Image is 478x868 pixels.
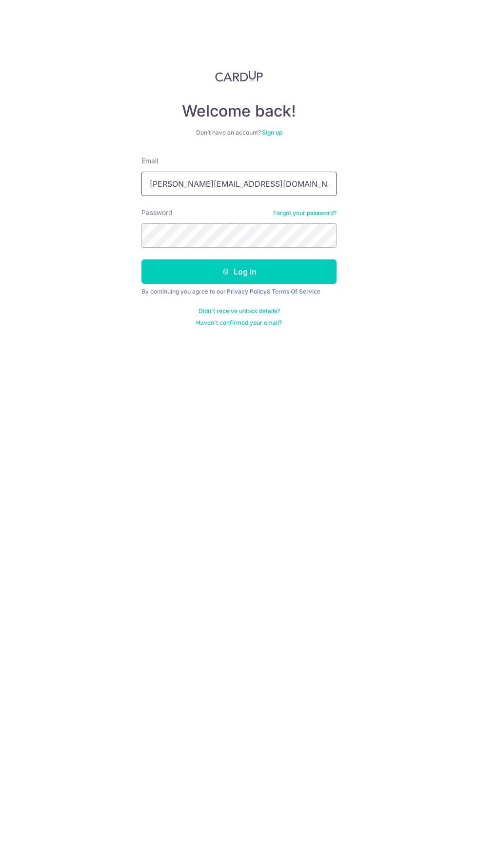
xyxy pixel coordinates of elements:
label: Password [141,208,173,217]
a: Haven't confirmed your email? [196,319,282,327]
a: Sign up [262,129,282,136]
label: Email [141,156,158,166]
div: By continuing you agree to our & [141,288,337,296]
h4: Welcome back! [141,101,337,121]
input: Enter your Email [141,172,337,196]
div: Don’t have an account? [141,129,337,137]
a: Terms Of Service [272,288,320,295]
a: Didn't receive unlock details? [199,307,280,315]
a: Forgot your password? [273,209,337,217]
button: Log in [141,259,337,284]
img: CardUp Logo [215,70,263,82]
a: Privacy Policy [227,288,267,295]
